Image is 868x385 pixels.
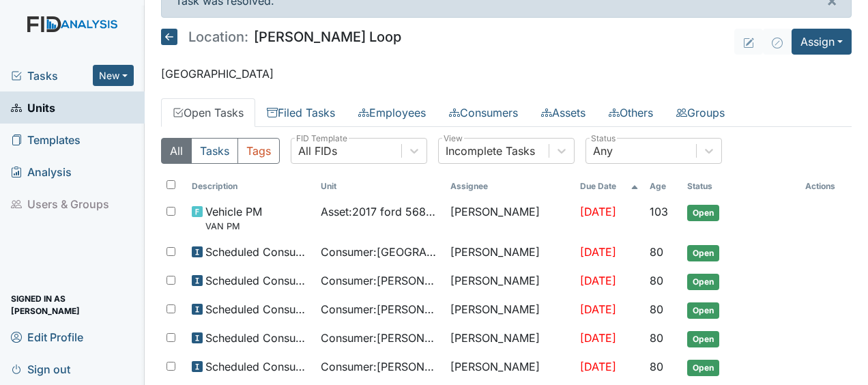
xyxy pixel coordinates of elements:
span: 80 [650,302,663,316]
span: Open [687,245,719,261]
span: 80 [650,360,663,373]
span: [DATE] [580,331,616,345]
span: Signed in as [PERSON_NAME] [11,294,134,315]
div: Type filter [161,138,280,164]
button: Tasks [191,138,238,164]
a: Consumers [437,98,530,127]
span: Scheduled Consumer Chart Review [205,330,310,346]
a: Open Tasks [161,98,255,127]
button: Assign [792,29,852,55]
span: Scheduled Consumer Chart Review [205,272,310,289]
th: Toggle SortBy [186,175,316,198]
small: VAN PM [205,220,262,233]
span: 80 [650,331,663,345]
span: Scheduled Consumer Chart Review [205,358,310,375]
span: Units [11,97,55,118]
h5: [PERSON_NAME] Loop [161,29,401,45]
span: [DATE] [580,274,616,287]
span: Analysis [11,161,72,182]
span: Open [687,205,719,221]
span: Consumer : [GEOGRAPHIC_DATA][PERSON_NAME] [321,244,439,260]
span: Location: [188,30,248,44]
span: Open [687,360,719,376]
div: Any [593,143,613,159]
a: Employees [347,98,437,127]
a: Groups [665,98,736,127]
button: Tags [237,138,280,164]
span: Consumer : [PERSON_NAME] [321,358,439,375]
th: Toggle SortBy [575,175,644,198]
th: Assignee [445,175,575,198]
span: Open [687,274,719,290]
th: Toggle SortBy [682,175,800,198]
p: [GEOGRAPHIC_DATA] [161,66,852,82]
a: Others [597,98,665,127]
span: Vehicle PM VAN PM [205,203,262,233]
span: Edit Profile [11,326,83,347]
td: [PERSON_NAME] [445,296,575,324]
div: Incomplete Tasks [446,143,535,159]
td: [PERSON_NAME] [445,324,575,353]
td: [PERSON_NAME] [445,267,575,296]
span: Open [687,302,719,319]
td: [PERSON_NAME] [445,198,575,238]
td: [PERSON_NAME] [445,353,575,382]
a: Assets [530,98,597,127]
button: New [93,65,134,86]
span: Open [687,331,719,347]
span: [DATE] [580,360,616,373]
span: Consumer : [PERSON_NAME] [321,272,439,289]
span: Consumer : [PERSON_NAME], Shekeyra [321,301,439,317]
th: Toggle SortBy [315,175,445,198]
span: Asset : 2017 ford 56895 [321,203,439,220]
span: [DATE] [580,245,616,259]
span: Scheduled Consumer Chart Review [205,301,310,317]
td: [PERSON_NAME] [445,238,575,267]
span: [DATE] [580,302,616,316]
div: All FIDs [298,143,337,159]
span: Consumer : [PERSON_NAME] [321,330,439,346]
th: Actions [800,175,852,198]
th: Toggle SortBy [644,175,681,198]
span: 80 [650,274,663,287]
span: 80 [650,245,663,259]
input: Toggle All Rows Selected [167,180,175,189]
a: Tasks [11,68,93,84]
button: All [161,138,192,164]
a: Filed Tasks [255,98,347,127]
span: [DATE] [580,205,616,218]
span: Templates [11,129,81,150]
span: Sign out [11,358,70,380]
span: Scheduled Consumer Chart Review [205,244,310,260]
span: 103 [650,205,668,218]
